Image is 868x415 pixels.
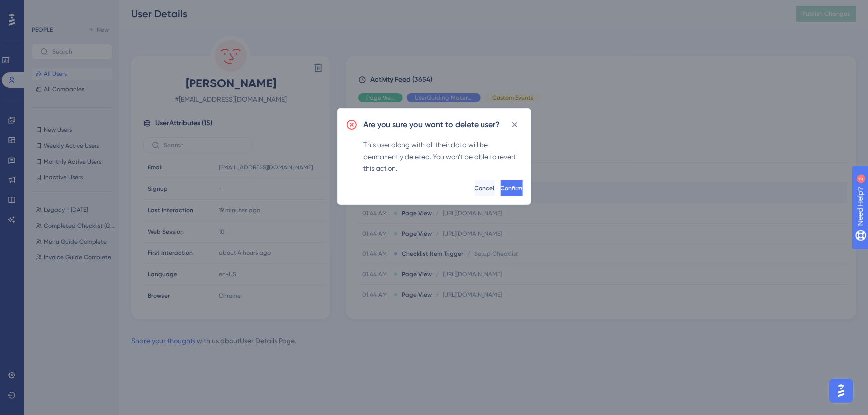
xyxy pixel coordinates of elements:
iframe: UserGuiding AI Assistant Launcher [826,376,856,406]
div: This user along with all their data will be permanently deleted. You won’t be able to revert this... [364,139,523,174]
span: Need Help? [23,2,62,14]
span: Cancel [475,184,495,192]
div: 2 [69,5,72,13]
span: Confirm [501,184,523,192]
h2: Are you sure you want to delete user? [364,119,500,131]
